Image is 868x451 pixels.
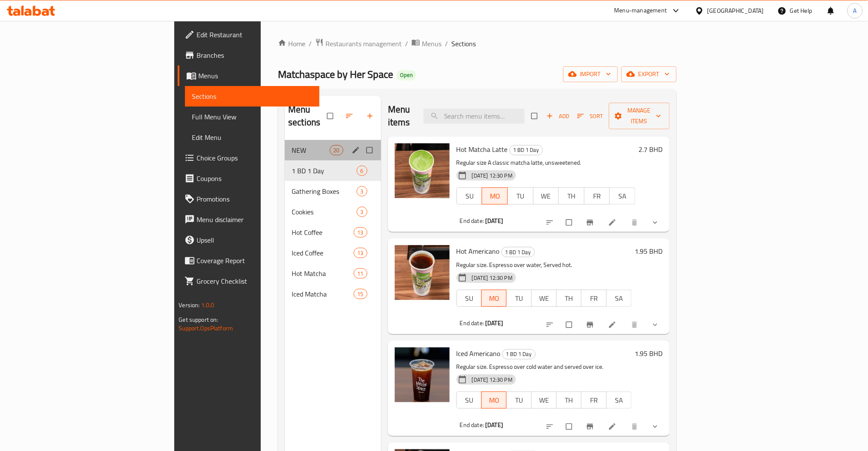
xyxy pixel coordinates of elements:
svg: Show Choices [651,218,659,227]
span: WE [535,292,553,305]
a: Choice Groups [178,148,319,168]
div: items [357,186,367,196]
h6: 2.7 BHD [639,143,663,155]
button: Add [544,110,572,123]
a: Edit menu item [608,422,618,431]
span: Sort sections [340,107,361,125]
button: MO [481,290,507,307]
span: Promotions [197,194,313,204]
a: Edit Menu [185,127,319,148]
span: SU [460,394,478,406]
span: End date: [460,215,484,226]
span: Full Menu View [192,112,313,122]
span: Menus [198,71,313,81]
span: Version: [179,300,200,311]
button: WE [531,392,557,409]
div: Iced Matcha15 [285,284,381,304]
div: 1 BD 1 Day [502,349,536,359]
button: delete [625,417,646,436]
button: show more [646,213,666,232]
span: WE [535,394,553,406]
a: Grocery Checklist [178,271,319,291]
span: TU [511,190,530,202]
button: SU [456,290,482,307]
button: edit [350,145,363,156]
button: sort-choices [540,417,561,436]
button: delete [625,213,646,232]
button: FR [584,187,610,205]
a: Coverage Report [178,250,319,271]
a: Upsell [178,230,319,250]
b: [DATE] [485,317,503,329]
div: items [357,207,367,217]
a: Edit Restaurant [178,24,319,45]
span: TH [560,394,578,406]
button: SU [456,187,483,205]
span: Coverage Report [197,255,313,266]
a: Support.OpsPlatform [179,323,233,334]
span: Upsell [197,235,313,245]
a: Restaurants management [315,38,402,49]
span: Edit Restaurant [197,30,313,40]
a: Promotions [178,189,319,209]
button: TU [506,392,531,409]
p: Regular size A classic matcha latte, unsweetened. [456,157,635,168]
span: End date: [460,419,484,430]
span: SA [610,292,628,305]
button: delete [625,315,646,334]
a: Coupons [178,168,319,189]
span: 3 [357,187,367,196]
a: Edit menu item [608,218,618,227]
h6: 1.95 BHD [635,245,663,257]
span: Coupons [197,173,313,184]
button: Branch-specific-item [581,315,601,334]
a: Menus [178,65,319,86]
div: items [357,166,367,176]
span: Hot Matcha [292,268,353,279]
span: NEW [292,145,329,155]
span: TH [560,292,578,305]
span: Select to update [561,214,579,231]
span: [DATE] 12:30 PM [468,376,516,384]
button: WE [531,290,557,307]
b: [DATE] [485,215,503,226]
p: Regular size. Espresso over water, Served hot. [456,260,632,270]
button: SU [456,392,482,409]
span: Edit Menu [192,132,313,142]
span: 13 [354,249,367,257]
svg: Show Choices [651,422,659,431]
span: Cookies [292,207,357,217]
span: Grocery Checklist [197,276,313,286]
span: import [570,69,611,80]
button: TH [556,392,582,409]
span: MO [485,394,503,406]
button: sort-choices [540,315,561,334]
button: Branch-specific-item [581,417,601,436]
span: Sort items [572,110,609,123]
span: MO [485,292,503,305]
span: Select all sections [322,108,340,124]
span: 1 BD 1 Day [502,247,534,257]
span: FR [588,190,607,202]
span: SU [460,292,478,305]
button: TH [558,187,585,205]
span: End date: [460,317,484,329]
span: Matchaspace by Her Space [278,65,393,84]
span: Hot Matcha Latte [456,143,508,156]
span: 20 [330,146,343,154]
span: TU [510,292,528,305]
span: Select to update [561,317,579,333]
span: Sections [192,91,313,101]
span: [DATE] 12:30 PM [468,172,516,180]
div: items [330,145,343,155]
svg: Show Choices [651,320,659,329]
span: Menu disclaimer [197,214,313,225]
nav: Menu sections [285,136,381,308]
a: Full Menu View [185,107,319,127]
b: [DATE] [485,419,503,430]
span: 1 BD 1 Day [292,166,357,176]
img: Hot Americano [395,245,450,300]
span: Iced Matcha [292,289,353,299]
span: SA [610,394,628,406]
span: Get support on: [179,314,218,325]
